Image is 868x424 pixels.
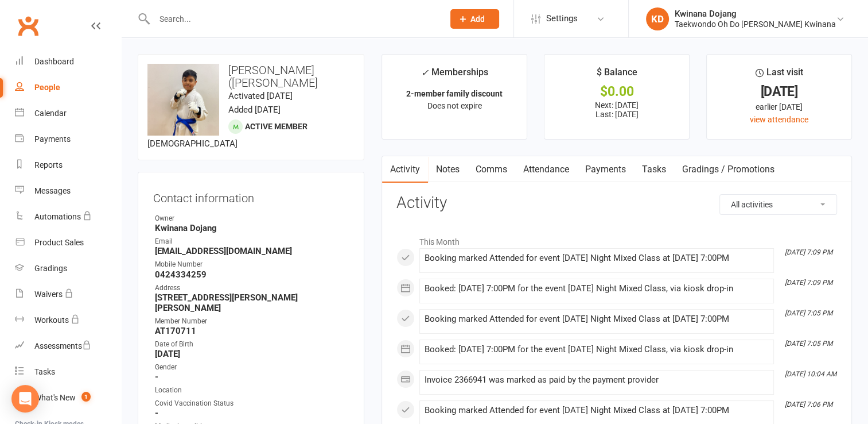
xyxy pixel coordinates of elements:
div: Memberships [421,65,488,86]
div: earlier [DATE] [717,101,841,113]
div: Open Intercom Messenger [11,385,39,413]
i: [DATE] 10:04 AM [785,370,836,378]
a: Dashboard [15,49,121,75]
a: Tasks [15,359,121,385]
div: Product Sales [34,238,84,247]
div: Gradings [34,264,67,273]
div: Waivers [34,290,63,299]
strong: [EMAIL_ADDRESS][DOMAIN_NAME] [155,246,349,256]
p: Next: [DATE] Last: [DATE] [555,101,679,119]
div: Covid Vaccination Status [155,398,349,409]
div: Taekwondo Oh Do [PERSON_NAME] Kwinana [675,19,836,29]
i: [DATE] 7:09 PM [785,248,832,256]
div: People [34,83,60,92]
a: Activity [382,156,428,183]
div: Booking marked Attended for event [DATE] Night Mixed Class at [DATE] 7:00PM [425,314,769,324]
li: This Month [396,230,837,248]
h3: Contact information [153,187,349,205]
a: What's New1 [15,385,121,411]
a: Product Sales [15,230,121,256]
strong: - [155,372,349,382]
strong: AT170711 [155,326,349,336]
div: Member Number [155,316,349,327]
span: Does not expire [427,101,482,110]
a: Clubworx [14,11,42,40]
a: Assessments [15,333,121,359]
div: Calendar [34,109,67,118]
a: Calendar [15,101,121,126]
a: Automations [15,204,121,230]
div: Workouts [34,315,69,325]
input: Search... [151,11,435,27]
div: $ Balance [597,65,637,86]
a: Gradings [15,256,121,282]
strong: - [155,408,349,418]
a: Comms [468,156,515,183]
div: Booking marked Attended for event [DATE] Night Mixed Class at [DATE] 7:00PM [425,406,769,415]
span: [DEMOGRAPHIC_DATA] [147,138,238,149]
a: Messages [15,178,121,204]
a: Workouts [15,307,121,333]
a: People [15,75,121,101]
div: Tasks [34,367,55,376]
span: Settings [546,6,578,32]
div: Booking marked Attended for event [DATE] Night Mixed Class at [DATE] 7:00PM [425,253,769,263]
button: Add [450,9,499,29]
div: Messages [34,186,71,195]
a: Reports [15,152,121,178]
div: Booked: [DATE] 7:00PM for the event [DATE] Night Mixed Class, via kiosk drop-in [425,284,769,294]
div: What's New [34,393,76,402]
strong: 2-member family discount [406,89,503,98]
div: Reports [34,160,63,169]
i: [DATE] 7:06 PM [785,400,832,408]
i: [DATE] 7:05 PM [785,340,832,348]
time: Added [DATE] [228,105,281,115]
strong: [DATE] [155,349,349,359]
div: Location [155,385,349,396]
a: Payments [577,156,634,183]
i: [DATE] 7:05 PM [785,309,832,317]
i: [DATE] 7:09 PM [785,279,832,287]
strong: [STREET_ADDRESS][PERSON_NAME][PERSON_NAME] [155,292,349,313]
a: Tasks [634,156,674,183]
a: Notes [428,156,468,183]
a: Waivers [15,282,121,307]
div: Booked: [DATE] 7:00PM for the event [DATE] Night Mixed Class, via kiosk drop-in [425,345,769,354]
div: KD [646,7,669,30]
div: Owner [155,213,349,224]
img: image1652870080.png [147,64,219,136]
div: Mobile Number [155,259,349,270]
div: Last visit [755,65,803,86]
a: Payments [15,126,121,152]
div: Invoice 2366941 was marked as paid by the payment provider [425,375,769,385]
strong: 0424334259 [155,269,349,280]
div: $0.00 [555,86,679,98]
div: Kwinana Dojang [675,9,836,19]
span: 1 [81,392,91,402]
i: ✓ [421,67,429,78]
a: Attendance [515,156,577,183]
time: Activated [DATE] [228,91,293,101]
div: Payments [34,134,71,144]
span: Active member [245,122,308,131]
div: Assessments [34,341,91,350]
div: Automations [34,212,81,221]
div: Address [155,283,349,294]
strong: Kwinana Dojang [155,223,349,233]
h3: [PERSON_NAME] ([PERSON_NAME] [147,64,355,89]
a: Gradings / Promotions [674,156,783,183]
h3: Activity [396,194,837,212]
a: view attendance [750,115,808,124]
div: Date of Birth [155,339,349,350]
div: Email [155,236,349,247]
span: Add [470,14,485,24]
div: [DATE] [717,86,841,98]
div: Gender [155,362,349,373]
div: Dashboard [34,57,74,66]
